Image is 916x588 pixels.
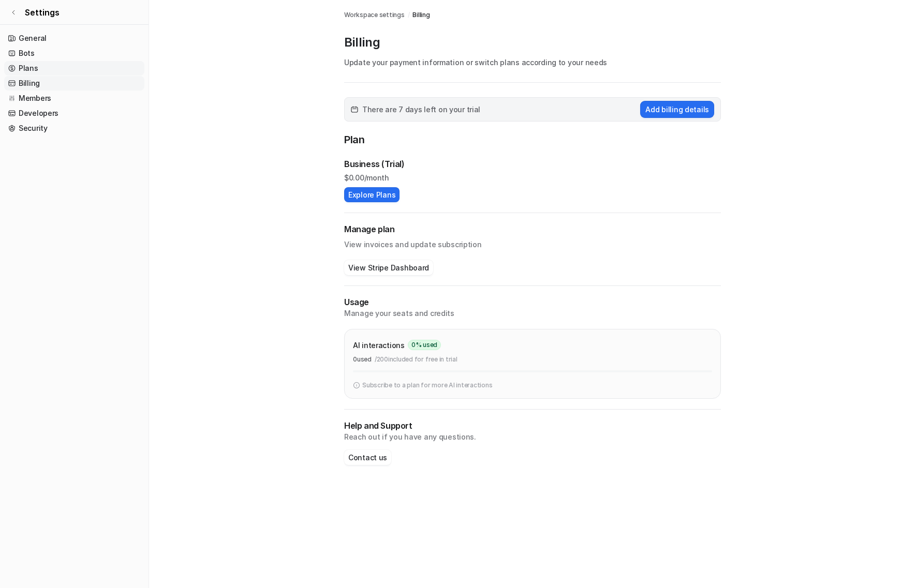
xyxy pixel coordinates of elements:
[344,10,405,20] a: Workspace settings
[344,296,721,308] p: Usage
[344,172,721,183] p: $ 0.00/month
[412,10,430,20] a: Billing
[375,355,457,364] p: / 200 included for free in trial
[640,101,714,118] button: Add billing details
[4,31,144,46] a: General
[25,6,60,19] span: Settings
[353,355,372,364] p: 0 used
[344,420,721,432] p: Help and Support
[344,432,721,442] p: Reach out if you have any questions.
[353,340,405,351] p: AI interactions
[4,46,144,61] a: Bots
[344,260,433,275] button: View Stripe Dashboard
[351,106,358,113] img: calender-icon.svg
[344,450,391,465] button: Contact us
[4,76,144,91] a: Billing
[4,91,144,105] a: Members
[4,61,144,76] a: Plans
[362,381,492,390] p: Subscribe to a plan for more AI interactions
[362,104,480,115] span: There are 7 days left on your trial
[4,106,144,120] a: Developers
[344,308,721,319] p: Manage your seats and credits
[408,340,441,350] span: 0 % used
[408,10,410,20] span: /
[344,57,721,68] p: Update your payment information or switch plans according to your needs
[344,158,405,170] p: Business (Trial)
[344,223,721,235] h2: Manage plan
[344,187,400,202] button: Explore Plans
[344,34,721,51] p: Billing
[4,121,144,135] a: Security
[344,235,721,250] p: View invoices and update subscription
[344,132,721,149] p: Plan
